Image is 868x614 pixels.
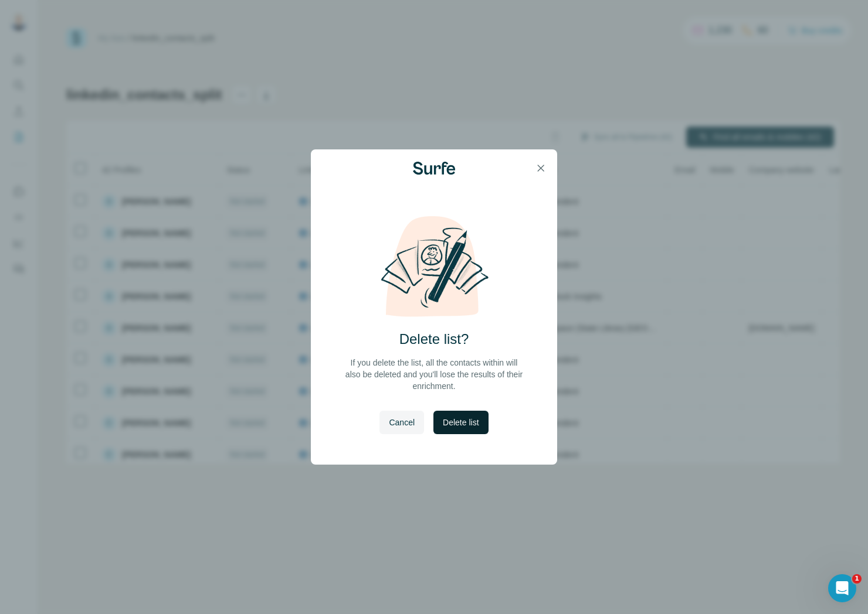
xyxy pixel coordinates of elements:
[433,411,488,434] button: Delete list
[368,215,500,318] img: delete-list
[413,162,455,175] img: Surfe Logo
[399,330,469,349] h2: Delete list?
[344,357,524,392] p: If you delete the list, all the contacts within will also be deleted and you'll lose the results ...
[852,574,862,584] span: 1
[828,574,856,602] iframe: Intercom live chat
[379,411,424,434] button: Cancel
[389,417,415,428] span: Cancel
[443,417,479,428] span: Delete list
